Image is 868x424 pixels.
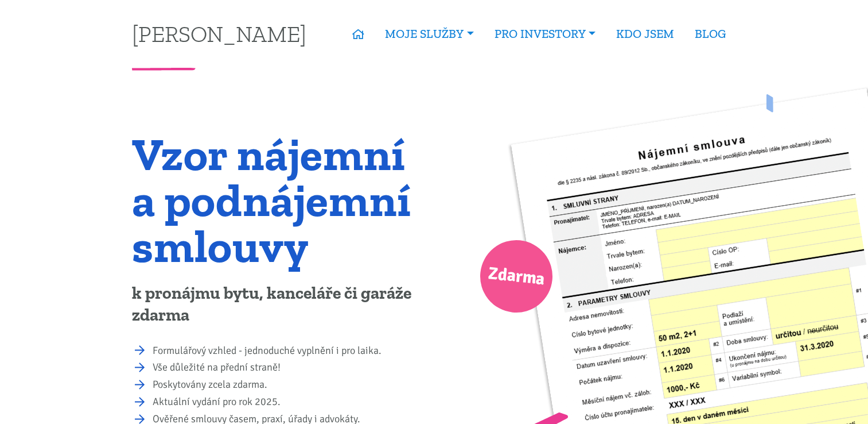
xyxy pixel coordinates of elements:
[606,21,684,47] a: KDO JSEM
[132,22,306,45] a: [PERSON_NAME]
[132,283,426,326] p: k pronájmu bytu, kanceláře či garáže zdarma
[132,131,426,269] h1: Vzor nájemní a podnájemní smlouvy
[153,343,426,359] li: Formulářový vzhled - jednoduché vyplnění i pro laika.
[486,259,546,295] span: Zdarma
[375,21,484,47] a: MOJE SLUŽBY
[153,394,426,410] li: Aktuální vydání pro rok 2025.
[484,21,606,47] a: PRO INVESTORY
[153,377,426,393] li: Poskytovány zcela zdarma.
[153,360,426,376] li: Vše důležité na přední straně!
[684,21,736,47] a: BLOG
